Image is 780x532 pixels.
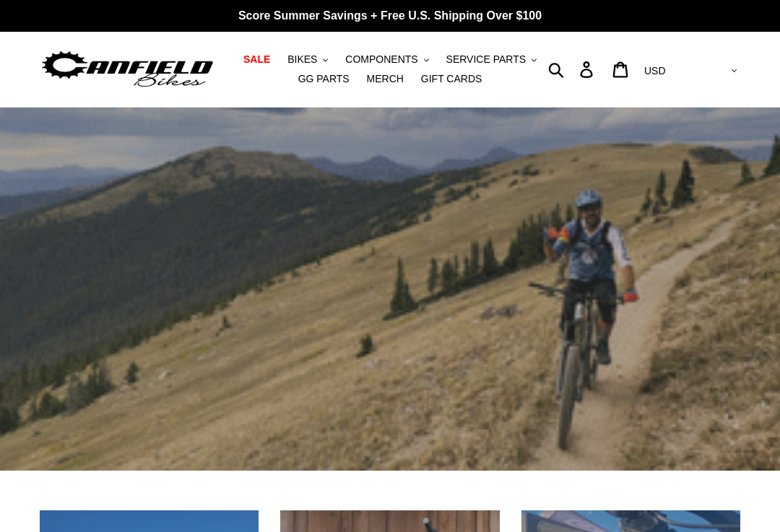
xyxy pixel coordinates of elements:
span: BIKES [287,53,317,66]
span: GG PARTS [298,73,350,85]
button: COMPONENTS [338,50,435,69]
button: BIKES [280,50,335,69]
button: SERVICE PARTS [439,50,544,69]
a: SALE [236,50,277,69]
span: GIFT CARDS [421,73,482,85]
a: MERCH [360,69,411,89]
img: Canfield Bikes [40,48,215,92]
a: GG PARTS [291,69,357,89]
span: MERCH [367,73,404,85]
span: SERVICE PARTS [446,53,526,66]
span: SALE [243,53,270,66]
span: COMPONENTS [345,53,417,66]
a: GIFT CARDS [414,69,490,89]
